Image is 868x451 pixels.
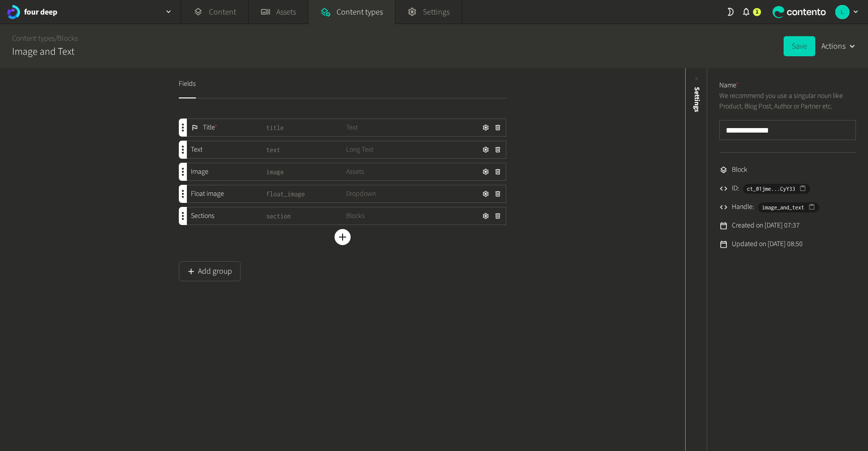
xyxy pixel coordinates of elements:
button: Actions [821,36,856,56]
span: text [266,145,346,155]
span: Handle: [732,202,754,212]
span: Block [732,165,747,175]
span: Title [203,123,218,133]
a: Blocks [57,33,78,44]
span: Dropdown [346,189,426,199]
h2: Image and Text [12,44,74,59]
button: image_and_text [758,202,819,212]
span: ct_01jme...CyY33 [747,184,795,193]
span: / [55,33,57,44]
a: Content types [12,33,55,44]
span: Settings [692,87,702,112]
span: 1 [755,8,758,17]
span: image [266,167,346,177]
button: Add group [179,261,241,281]
span: float_image [266,189,346,199]
span: Image [191,167,208,177]
span: Text [191,145,202,155]
span: Assets [346,167,426,177]
button: Fields [179,76,196,98]
span: ID: [732,183,739,194]
span: Sections [191,211,214,221]
span: Settings [423,6,450,18]
img: four deep [6,5,20,19]
p: We recommend you use a singular noun like Product, Blog Post, Author or Partner etc. [719,91,856,112]
img: Luke [835,5,849,19]
span: image_and_text [762,203,804,212]
label: Name [719,80,739,91]
h2: four deep [24,6,57,18]
span: Text [346,123,426,133]
span: Float image [191,189,224,199]
span: Updated on [DATE] 08:50 [732,239,803,250]
span: Blocks [346,211,426,221]
span: Content types [337,6,383,18]
span: Created on [DATE] 07:37 [732,220,800,231]
span: section [266,211,346,221]
button: ct_01jme...CyY33 [743,184,810,194]
button: Save [784,36,815,56]
span: Long Text [346,145,426,155]
span: title [266,123,346,133]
